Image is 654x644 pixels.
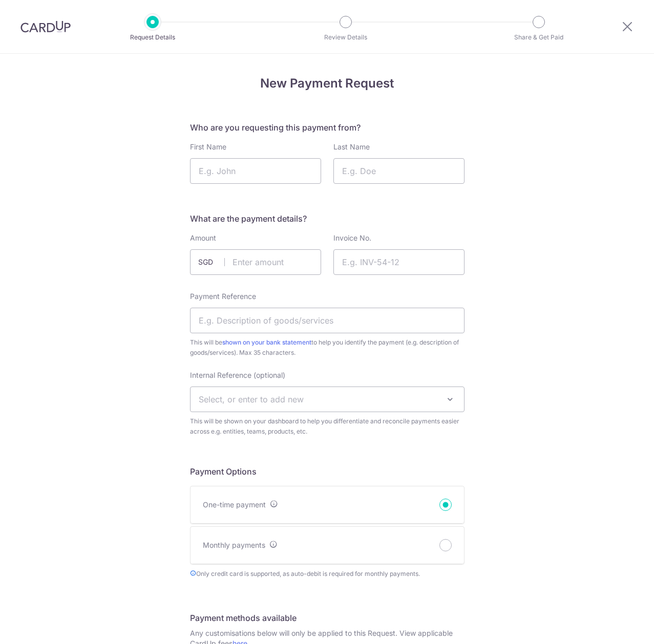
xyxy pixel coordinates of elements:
span: Monthly payments [203,541,265,549]
p: Request Details [115,32,191,42]
label: Payment Reference [190,291,256,302]
label: First Name [190,142,226,152]
a: shown on your bank statement [222,338,311,346]
label: Invoice No. [333,233,371,243]
span: This will be to help you identify the payment (e.g. description of goods/services). Max 35 charac... [190,337,465,358]
h5: Payment Options [190,465,465,478]
h5: What are the payment details? [190,212,465,225]
iframe: Opens a widget where you can find more information [588,613,644,639]
input: E.g. Description of goods/services [190,308,465,333]
input: E.g. John [190,158,321,184]
input: Enter amount [190,249,321,275]
h4: New Payment Request [190,74,465,93]
span: Only credit card is supported, as auto-debit is required for monthly payments. [190,569,465,579]
h5: Who are you requesting this payment from? [190,121,465,134]
span: One-time payment [203,500,266,509]
p: Share & Get Paid [501,32,577,42]
p: Review Details [308,32,384,42]
span: SGD [198,257,225,267]
span: Select, or enter to add new [199,394,304,404]
h5: Payment methods available [190,612,465,624]
span: This will be shown on your dashboard to help you differentiate and reconcile payments easier acro... [190,416,465,437]
input: E.g. Doe [333,158,465,184]
input: E.g. INV-54-12 [333,249,465,275]
label: Last Name [333,142,370,152]
img: CardUp [20,20,71,33]
label: Internal Reference (optional) [190,370,285,380]
label: Amount [190,233,216,243]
